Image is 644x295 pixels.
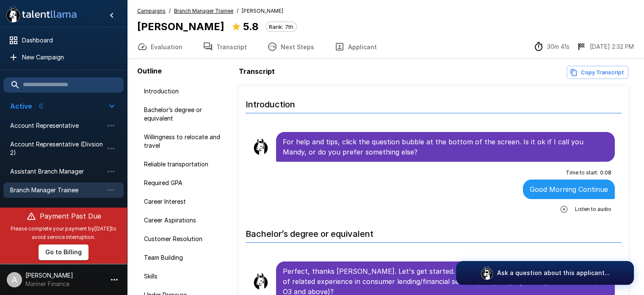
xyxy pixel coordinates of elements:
[137,67,162,75] b: Outline
[144,133,229,150] span: Willingness to relocate and travel
[497,269,610,277] p: Ask a question about this applicant...
[533,42,569,52] div: The time between starting and completing the interview
[137,102,235,126] div: Bachelor’s degree or equivalent
[144,197,229,206] span: Career Interest
[144,160,229,169] span: Reliable transportation
[137,231,235,247] div: Customer Resolution
[137,269,235,284] div: Skills
[144,272,229,281] span: Skills
[144,87,229,96] span: Introduction
[137,8,166,14] u: Campaigns
[590,42,634,51] p: [DATE] 2:32 PM
[237,7,238,15] span: /
[127,35,193,59] button: Evaluation
[137,84,235,99] div: Introduction
[137,129,235,153] div: Willingness to relocate and travel
[283,137,608,157] p: For help and tips, click the question bubble at the bottom of the screen. Is it ok if I call you ...
[193,35,257,59] button: Transcript
[137,194,235,209] div: Career Interest
[169,7,171,15] span: /
[137,157,235,172] div: Reliable transportation
[257,35,324,59] button: Next Steps
[239,67,275,76] b: Transcript
[575,205,611,214] span: Listen to audio
[144,235,229,243] span: Customer Resolution
[324,35,387,59] button: Applicant
[567,66,628,79] button: Copy transcript
[243,20,259,33] b: 5.8
[137,175,235,191] div: Required GPA
[144,216,229,225] span: Career Aspirations
[137,250,235,265] div: Team Building
[252,138,269,155] img: llama_clean.png
[456,261,634,285] button: Ask a question about this applicant...
[144,179,229,187] span: Required GPA
[480,266,494,280] img: logo_glasses@2x.png
[174,8,233,14] u: Branch Manager Trainee
[547,42,569,51] p: 30m 41s
[252,273,269,290] img: llama_clean.png
[144,253,229,262] span: Team Building
[242,7,283,15] span: [PERSON_NAME]
[137,213,235,228] div: Career Aspirations
[530,184,608,194] p: Good Morning Continue
[566,169,598,177] span: Time to start :
[246,91,622,113] h6: Introduction
[266,23,296,30] span: Rank: 7th
[137,20,224,33] b: [PERSON_NAME]
[576,42,634,52] div: The date and time when the interview was completed
[600,169,611,177] span: 0 : 08
[246,220,622,243] h6: Bachelor’s degree or equivalent
[144,106,229,123] span: Bachelor’s degree or equivalent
